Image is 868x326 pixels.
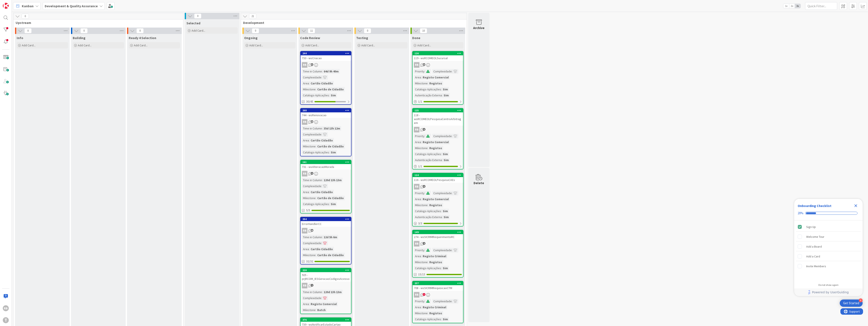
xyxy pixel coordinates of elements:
[414,266,441,270] div: Catalogo Aplicações
[134,43,148,47] span: Add Card...
[415,109,463,112] div: 125
[301,228,351,233] div: RB
[302,184,321,188] div: Complexidade
[417,43,431,47] span: Add Card...
[316,87,345,92] div: Cartão de Cidadão
[308,28,315,33] span: 11
[840,300,863,307] div: Open Get Started checklist, remaining modules: 4
[309,81,310,86] span: :
[441,87,442,92] span: :
[301,62,351,68] div: RB
[310,81,334,86] div: Cartão Cidadão
[302,235,322,239] div: Time in Column
[306,99,313,104] span: 30/45
[301,217,351,221] div: 394
[452,299,452,304] span: :
[302,62,307,68] div: RB
[22,3,34,9] span: Kanban
[306,259,313,264] span: 32/32
[316,308,316,312] span: :
[321,296,322,300] span: :
[413,51,463,55] div: 126
[442,87,449,92] div: Sim
[301,51,351,61] div: 244733 - wsCriacao
[414,81,428,86] div: Milestone
[311,120,313,123] span: 18
[424,191,425,195] span: :
[311,63,313,66] span: 31
[421,197,422,201] span: :
[302,241,321,245] div: Complexidade
[413,62,463,68] div: RB
[428,203,428,207] span: :
[301,109,351,112] div: 268
[302,126,322,131] div: Time in Column
[432,69,452,74] div: Complexidade
[414,75,421,80] div: Area
[442,152,449,156] div: Sim
[301,112,351,118] div: 744 - wsRenovacao
[80,28,88,33] span: 0
[442,158,443,162] span: :
[302,138,309,143] div: Area
[422,75,450,80] div: Registo Comercial
[806,264,826,269] div: Invite Members
[859,298,863,302] div: 4
[414,203,428,207] div: Milestone
[414,241,419,247] div: RB
[414,254,421,258] div: Area
[302,308,316,312] div: Milestone
[244,36,258,40] span: Ongoing
[302,283,307,288] div: RB
[302,190,309,194] div: Area
[323,178,343,182] div: 120d 13h 13m
[414,69,424,74] div: Priority
[310,138,334,143] div: Cartão Cidadão
[301,272,351,282] div: 925 - prjRCOM_IESGeracaoCodigosAcesso
[424,134,425,138] span: :
[243,21,461,25] span: Development
[798,203,831,208] div: Onboarding Checklist
[414,191,424,195] div: Priority
[414,146,428,150] div: Milestone
[414,209,441,213] div: Catalogo Aplicações
[301,51,351,55] div: 244
[442,266,449,270] div: Sim
[301,164,351,170] div: 731 - wsAlteracaoMorada
[302,178,322,182] div: Time in Column
[798,211,803,215] div: 20%
[310,302,338,306] div: Registo Comercial
[423,293,425,296] span: 3
[796,261,861,271] div: Invite Members is incomplete.
[129,36,156,40] span: Ready 4 Selection
[3,317,9,323] div: T
[441,317,442,322] span: :
[316,253,316,257] span: :
[413,281,463,291] div: 237708 - wsSICRIMRequisicaoCTM
[306,208,310,213] span: 5/5
[423,63,425,66] span: 10
[301,268,351,282] div: 220925 - prjRCOM_IESGeracaoCodigosAcesso
[364,28,371,33] span: 0
[413,164,463,169] div: 1/1
[443,93,450,98] div: Sim
[414,158,442,162] div: Autenticação Externa
[452,248,452,253] span: :
[311,229,313,232] span: 18
[73,36,86,40] span: Building
[428,203,443,207] div: Registos
[418,221,422,226] span: 3 / 3
[323,69,340,74] div: 64d 9h 40m
[323,126,341,131] div: 35d 13h 12m
[441,152,442,156] span: :
[78,43,92,47] span: Add Card...
[414,93,442,98] div: Autenticação Externa
[316,196,345,200] div: Cartão de Cidadão
[432,134,452,138] div: Complexidade
[17,36,23,40] span: Info
[192,29,205,32] span: Add Card...
[45,4,98,8] b: Development & Quality Assurance
[432,191,452,195] div: Complexidade
[301,160,351,164] div: 161
[415,174,463,177] div: 124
